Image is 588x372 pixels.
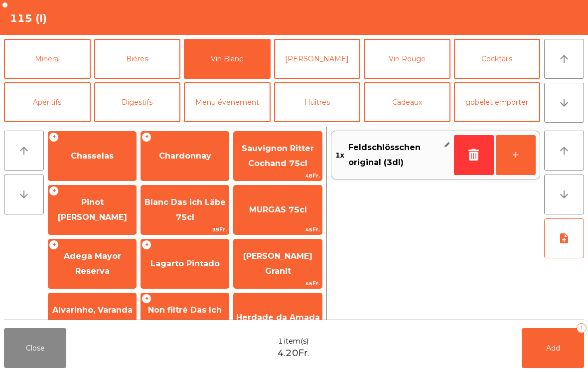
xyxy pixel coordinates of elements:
[364,82,450,122] button: Cadeaux
[558,53,570,65] i: arrow_upward
[558,145,570,157] i: arrow_upward
[335,140,344,171] span: 1x
[64,251,121,276] span: Adega Mayor Reserva
[49,132,59,142] span: +
[49,240,59,250] span: +
[544,131,584,171] button: arrow_upward
[546,344,560,353] span: Add
[142,132,151,142] span: +
[94,39,181,79] button: Bières
[284,336,308,347] span: item(s)
[243,251,312,276] span: [PERSON_NAME] Granit
[454,39,541,79] button: Cocktails
[558,188,570,200] i: arrow_downward
[558,97,570,109] i: arrow_downward
[454,82,541,122] button: gobelet emporter
[234,171,321,181] span: 48Fr.
[49,186,59,196] span: +
[4,131,44,171] button: arrow_upward
[544,83,584,123] button: arrow_downward
[71,151,114,161] span: Chasselas
[150,259,220,268] span: Lagarto Pintado
[522,328,584,368] button: Add1
[348,140,440,171] span: Feldschlösschen original (3dl)
[184,39,271,79] button: Vin Blanc
[58,197,127,222] span: Pinot [PERSON_NAME]
[159,151,211,161] span: Chardonnay
[577,323,587,333] div: 1
[10,11,47,26] h4: 115 (I)
[558,232,570,244] i: note_add
[274,39,361,79] button: [PERSON_NAME]
[52,305,133,330] span: Alvarinho, Varanda do Conde
[4,328,66,368] button: Close
[278,336,283,347] span: 1
[544,39,584,79] button: arrow_upward
[94,82,181,122] button: Digestifs
[18,188,30,200] i: arrow_downward
[544,218,584,258] button: note_add
[364,39,450,79] button: Vin Rouge
[148,305,222,330] span: Non filtré Das Ich Läbe
[142,240,151,250] span: +
[236,313,320,322] span: Herdade da Amada
[544,175,584,214] button: arrow_downward
[496,135,536,175] button: +
[249,205,307,214] span: MURGAS 75cl
[242,144,314,168] span: Sauvignon Ritter Cochand 75cl
[4,82,91,122] button: Apéritifs
[141,225,229,234] span: 39Fr.
[4,39,91,79] button: Mineral
[234,279,321,288] span: 45Fr.
[18,145,30,157] i: arrow_upward
[142,294,151,304] span: +
[278,347,309,360] span: 4.20Fr.
[234,225,321,234] span: 45Fr.
[274,82,361,122] button: Huîtres
[4,175,44,214] button: arrow_downward
[184,82,271,122] button: Menu évènement
[145,197,226,222] span: Blanc Das ich Läbe 75cl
